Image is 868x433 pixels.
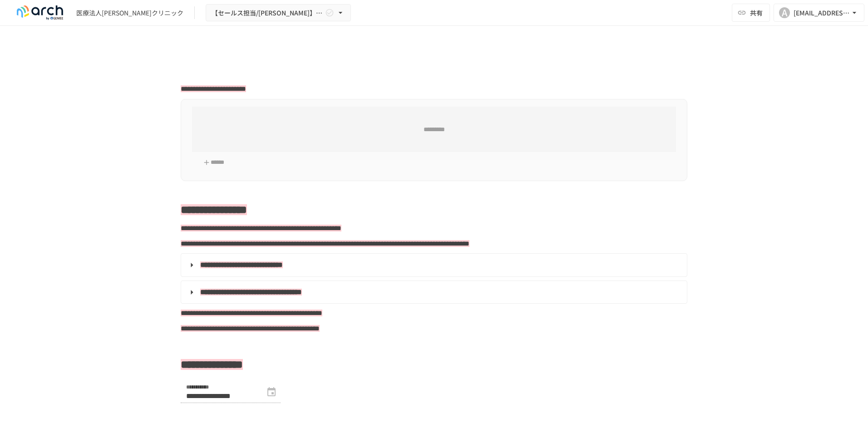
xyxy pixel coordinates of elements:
div: A [779,7,790,18]
button: A[EMAIL_ADDRESS][PERSON_NAME][DOMAIN_NAME] [774,4,864,22]
div: [EMAIL_ADDRESS][PERSON_NAME][DOMAIN_NAME] [794,7,850,19]
button: 共有 [732,4,770,22]
button: 【セールス担当/[PERSON_NAME]】医療法人[PERSON_NAME]クリニック様_初期設定サポート [206,4,351,22]
div: 医療法人[PERSON_NAME]クリニック [76,8,183,18]
img: logo-default@2x-9cf2c760.svg [11,5,69,20]
span: 【セールス担当/[PERSON_NAME]】医療法人[PERSON_NAME]クリニック様_初期設定サポート [212,7,323,19]
span: 共有 [750,8,763,18]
